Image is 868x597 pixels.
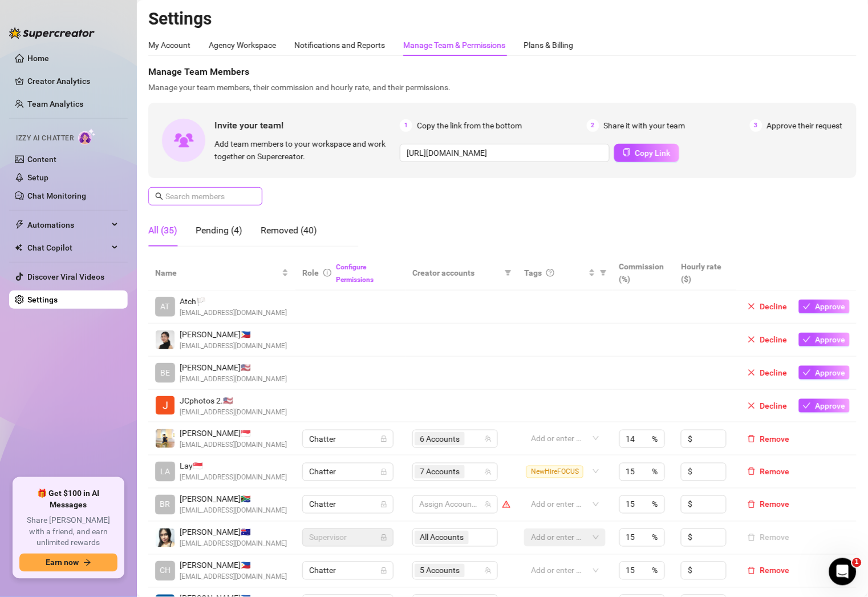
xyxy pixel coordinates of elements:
span: check [803,302,811,310]
img: AI Chatter [78,128,96,145]
span: search [155,192,163,200]
button: Decline [743,366,792,380]
span: 5 Accounts [420,564,460,577]
span: Add team members to your workspace and work together on Supercreator. [214,138,395,163]
button: Remove [743,432,794,446]
div: Removed (40) [261,224,317,237]
span: [EMAIL_ADDRESS][DOMAIN_NAME] [180,407,287,418]
span: CH [160,564,171,577]
span: warning [502,501,510,509]
span: Earn now [46,558,79,567]
span: Manage Team Members [148,65,857,79]
button: Approve [799,366,850,380]
span: Share it with your team [604,119,686,132]
span: BE [160,366,170,379]
span: Lay 🇸🇬 [180,460,287,473]
button: Remove [743,465,794,479]
span: Approve [816,401,846,410]
span: team [485,501,492,508]
span: Approve [816,302,846,311]
span: filter [502,264,514,281]
img: Justine Bairan [156,330,175,349]
span: lock [380,435,387,442]
span: 6 Accounts [415,432,465,446]
span: Atch 🏳️ [180,295,287,308]
span: delete [748,435,756,443]
span: Automations [27,216,108,234]
span: Approve their request [767,119,843,132]
span: filter [505,269,512,276]
span: [PERSON_NAME] 🇿🇦 [180,493,287,506]
a: Creator Analytics [27,72,119,90]
span: 1 [853,558,862,567]
span: Approve [816,335,846,344]
span: [EMAIL_ADDRESS][DOMAIN_NAME] [180,374,287,385]
a: Team Analytics [27,99,83,108]
a: Content [27,155,56,164]
h2: Settings [148,8,857,30]
button: Remove [743,531,794,544]
button: Approve [799,333,850,346]
span: Remove [760,467,790,477]
span: thunderbolt [15,220,24,229]
span: [PERSON_NAME] 🇦🇺 [180,526,287,539]
span: [EMAIL_ADDRESS][DOMAIN_NAME] [180,439,287,450]
div: Agency Workspace [209,39,276,51]
span: team [485,435,492,442]
span: Remove [760,500,790,509]
button: Decline [743,399,792,413]
span: Remove [760,434,790,443]
span: Tags [524,267,542,279]
span: Chatter [309,562,387,579]
span: question-circle [546,269,554,277]
button: Decline [743,333,792,346]
span: [PERSON_NAME] 🇺🇸 [180,361,287,374]
img: Adam Bautista [156,429,175,448]
span: Share [PERSON_NAME] with a friend, and earn unlimited rewards [19,515,117,549]
span: Copy the link from the bottom [417,119,522,132]
span: copy [623,148,631,156]
span: delete [748,567,756,575]
th: Name [148,256,295,291]
span: Chatter [309,496,387,513]
a: Settings [27,295,58,304]
span: Decline [760,302,788,311]
span: 3 [750,119,762,132]
img: JCphotos 2020 [156,396,175,415]
span: [EMAIL_ADDRESS][DOMAIN_NAME] [180,539,287,550]
span: Name [155,267,279,279]
span: Izzy AI Chatter [16,133,74,144]
span: BR [160,498,171,511]
span: close [748,369,756,377]
a: Home [27,54,49,63]
span: Chatter [309,463,387,481]
span: AT [161,300,170,313]
span: Approve [816,368,846,377]
span: Decline [760,335,788,344]
span: Creator accounts [412,267,500,279]
th: Hourly rate ($) [674,256,736,291]
span: [PERSON_NAME] 🇵🇭 [180,559,287,572]
span: Role [302,268,319,277]
th: Commission (%) [613,256,675,291]
span: team [485,567,492,574]
span: 6 Accounts [420,433,460,445]
span: close [748,336,756,344]
span: [PERSON_NAME] 🇸🇬 [180,427,287,439]
span: info-circle [323,269,331,277]
span: check [803,336,811,344]
img: Chat Copilot [15,244,22,252]
span: 7 Accounts [415,465,465,479]
button: Decline [743,300,792,313]
span: Invite your team! [214,118,400,132]
span: Decline [760,368,788,377]
span: filter [600,269,607,276]
span: Copy Link [635,148,671,158]
span: NewHireFOCUS [526,466,583,478]
div: Pending (4) [196,224,242,237]
span: check [803,369,811,377]
span: [EMAIL_ADDRESS][DOMAIN_NAME] [180,506,287,517]
button: Copy Link [614,144,679,162]
span: 1 [400,119,412,132]
span: Chat Copilot [27,239,108,257]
